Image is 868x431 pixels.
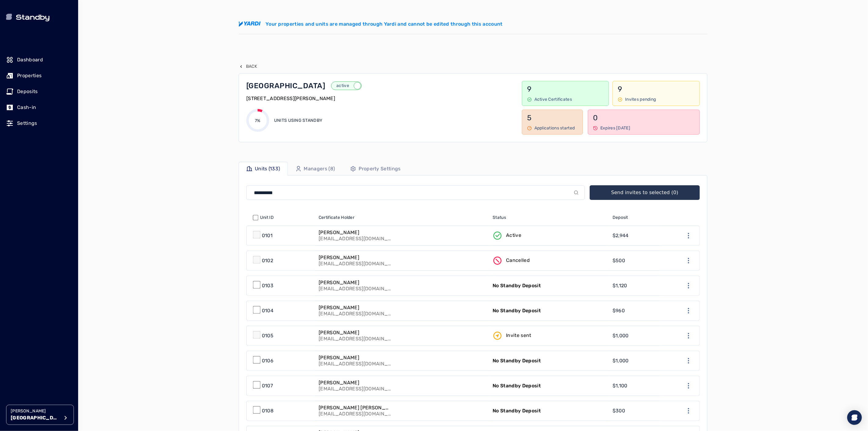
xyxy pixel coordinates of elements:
[331,81,362,90] button: active
[613,357,629,364] p: $1,000
[527,113,578,123] p: 5
[319,355,392,361] p: [PERSON_NAME]
[11,408,60,414] p: [PERSON_NAME]
[262,332,273,339] p: 0105
[288,162,343,176] a: Managers (8)
[319,380,392,386] p: [PERSON_NAME]
[493,382,541,389] p: No Standby Deposit
[274,118,322,124] p: Units using Standby
[315,301,489,321] a: [PERSON_NAME][EMAIL_ADDRESS][DOMAIN_NAME]
[262,232,273,239] p: 0101
[613,232,629,239] p: $2,944
[315,251,489,270] a: [PERSON_NAME][EMAIL_ADDRESS][DOMAIN_NAME]
[489,276,609,295] a: No Standby Deposit
[613,307,625,314] p: $960
[534,96,572,103] p: Active Certificates
[489,351,609,371] a: No Standby Deposit
[493,357,541,364] p: No Standby Deposit
[493,307,541,314] p: No Standby Deposit
[6,117,72,130] a: Settings
[247,251,315,270] a: 0102
[489,401,609,421] a: No Standby Deposit
[319,336,392,342] p: [EMAIL_ADDRESS][DOMAIN_NAME]
[319,280,392,286] p: [PERSON_NAME]
[315,401,489,421] a: [PERSON_NAME] [PERSON_NAME][EMAIL_ADDRESS][DOMAIN_NAME]
[315,226,489,245] a: [PERSON_NAME][EMAIL_ADDRESS][DOMAIN_NAME]
[534,125,575,131] p: Applications started
[609,276,660,295] a: $1,120
[847,410,862,425] div: Open Intercom Messenger
[262,257,273,264] p: 0102
[593,113,695,123] p: 0
[315,351,489,371] a: [PERSON_NAME][EMAIL_ADDRESS][DOMAIN_NAME]
[613,332,629,339] p: $1,000
[11,414,60,422] p: [GEOGRAPHIC_DATA]
[246,95,335,102] p: [STREET_ADDRESS][PERSON_NAME]
[319,411,392,417] p: [EMAIL_ADDRESS][DOMAIN_NAME]
[255,165,280,172] p: Units (133)
[319,236,392,242] p: [EMAIL_ADDRESS][DOMAIN_NAME]
[613,282,627,289] p: $1,120
[319,330,392,336] p: [PERSON_NAME]
[247,401,315,421] a: 0108
[319,361,392,367] p: [EMAIL_ADDRESS][DOMAIN_NAME]
[319,261,392,267] p: [EMAIL_ADDRESS][DOMAIN_NAME]
[247,301,315,321] a: 0104
[359,165,400,172] p: Property Settings
[262,282,273,289] p: 0103
[247,326,315,346] a: 0105
[319,286,392,292] p: [EMAIL_ADDRESS][DOMAIN_NAME]
[506,232,521,239] p: Active
[246,63,257,70] p: Back
[6,69,72,82] a: Properties
[609,351,660,371] a: $1,000
[342,162,408,176] a: Property Settings
[506,257,530,264] p: Cancelled
[600,125,630,131] p: Expires [DATE]
[319,255,392,261] p: [PERSON_NAME]
[247,276,315,295] a: 0103
[609,326,660,346] a: $1,000
[332,83,354,89] p: active
[493,282,541,289] p: No Standby Deposit
[255,118,261,124] p: 7%
[489,376,609,396] a: No Standby Deposit
[247,376,315,396] a: 0107
[262,382,273,389] p: 0107
[618,84,695,94] p: 9
[613,215,628,221] span: Deposit
[239,21,261,27] img: yardi
[609,401,660,421] a: $300
[315,326,489,346] a: [PERSON_NAME][EMAIL_ADDRESS][DOMAIN_NAME]
[493,215,506,221] span: Status
[6,85,72,98] a: Deposits
[489,251,609,270] a: Cancelled
[246,81,513,91] a: [GEOGRAPHIC_DATA]active
[625,96,656,103] p: Invites pending
[266,20,503,28] p: Your properties and units are managed through Yardi and cannot be edited through this account
[17,88,38,95] p: Deposits
[17,120,37,127] p: Settings
[17,72,42,79] p: Properties
[315,276,489,295] a: [PERSON_NAME][EMAIL_ADDRESS][DOMAIN_NAME]
[613,407,625,415] p: $300
[246,81,325,91] p: [GEOGRAPHIC_DATA]
[239,63,257,70] button: Back
[319,215,354,221] span: Certificate Holder
[262,307,273,314] p: 0104
[239,162,288,176] a: Units (133)
[247,226,315,245] a: 0101
[319,386,392,392] p: [EMAIL_ADDRESS][DOMAIN_NAME]
[319,405,392,411] p: [PERSON_NAME] [PERSON_NAME]
[319,311,392,317] p: [EMAIL_ADDRESS][DOMAIN_NAME]
[613,382,627,389] p: $1,100
[6,53,72,67] a: Dashboard
[527,84,604,94] p: 9
[304,165,335,172] p: Managers (8)
[262,357,273,364] p: 0106
[260,215,274,221] span: Unit ID
[493,407,541,415] p: No Standby Deposit
[319,230,392,236] p: [PERSON_NAME]
[319,305,392,311] p: [PERSON_NAME]
[315,376,489,396] a: [PERSON_NAME][EMAIL_ADDRESS][DOMAIN_NAME]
